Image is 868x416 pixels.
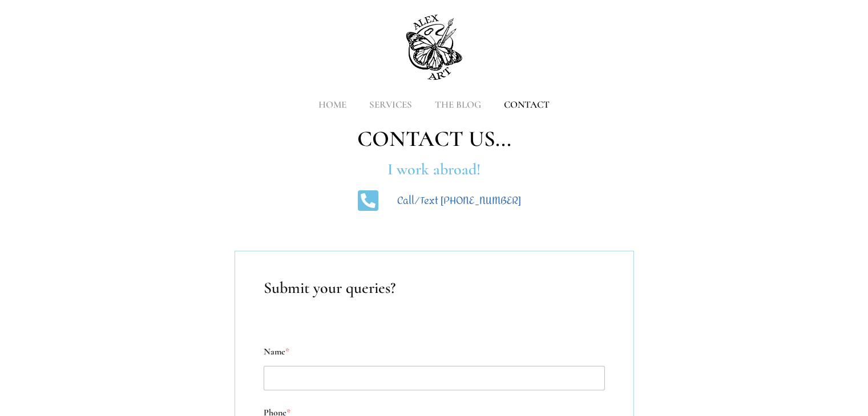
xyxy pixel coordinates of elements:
[423,93,492,116] a: THE BLOG
[492,93,561,116] a: CONTACT
[115,128,754,150] h2: Contact us...
[358,93,423,116] a: SERVICES
[264,346,605,357] label: Name
[115,161,754,177] h2: I work abroad!
[307,93,358,116] a: HOME
[397,191,521,210] a: Call/Text [PHONE_NUMBER]
[264,280,605,296] h2: Submit your queries?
